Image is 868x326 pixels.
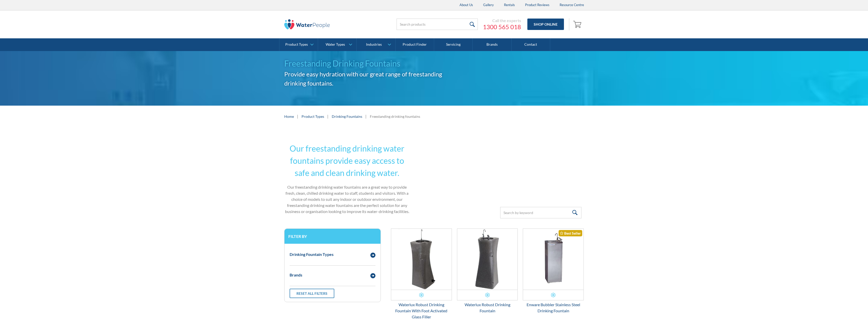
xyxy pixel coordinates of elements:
img: The Water People [284,19,330,29]
div: Drinking Fountain Types [290,251,334,257]
a: Enware Bubbler Stainless Steel Drinking FountainBest SellerEnware Bubbler Stainless Steel Drinkin... [523,229,584,314]
div: Water Types [326,42,345,47]
h2: Our freestanding drinking water fountains provide easy access to safe and clean drinking water. [284,142,410,179]
div: Waterlux Robust Drinking Fountain With Foot Activated Glass Filler [391,302,452,320]
a: Water Types [318,38,356,51]
div: Waterlux Robust Drinking Fountain [457,302,518,314]
img: shopping cart [573,20,583,28]
div: | [296,113,299,119]
div: Brands [290,272,302,278]
input: Search products [397,19,478,30]
div: Product Types [285,42,308,47]
a: Drinking Fountains [332,114,362,119]
h1: Freestanding Drinking Fountains [284,57,459,70]
input: Search by keyword [500,207,581,218]
h3: Filter by [288,234,377,239]
a: Shop Online [527,19,564,30]
div: | [365,113,367,119]
a: Product Types [279,38,318,51]
h2: Provide easy hydration with our great range of freestanding drinking fountains. [284,70,459,88]
a: Waterlux Robust Drinking Fountain With Foot Activated Glass FillerWaterlux Robust Drinking Founta... [391,229,452,320]
a: Brands [473,38,511,51]
a: Servicing [434,38,473,51]
a: 1300 565 018 [483,23,521,31]
div: Call the experts [483,18,521,23]
img: Enware Bubbler Stainless Steel Drinking Fountain [523,229,583,290]
img: Waterlux Robust Drinking Fountain With Foot Activated Glass Filler [391,229,452,290]
a: Product Types [302,114,324,119]
div: Freestanding drinking fountains [370,114,420,119]
a: Industries [357,38,395,51]
p: Our freestanding drinking water fountains are a great way to provide fresh, clean, chilled drinki... [284,184,410,215]
a: Home [284,114,294,119]
a: Product Finder [396,38,434,51]
a: Waterlux Robust Drinking FountainWaterlux Robust Drinking Fountain [457,229,518,314]
a: Reset all filters [290,289,334,298]
div: Enware Bubbler Stainless Steel Drinking Fountain [523,302,584,314]
div: Industries [366,42,382,47]
div: Best Seller [559,230,582,236]
img: Waterlux Robust Drinking Fountain [457,229,518,290]
div: | [327,113,329,119]
a: Open cart [572,18,584,30]
a: Contact [512,38,550,51]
